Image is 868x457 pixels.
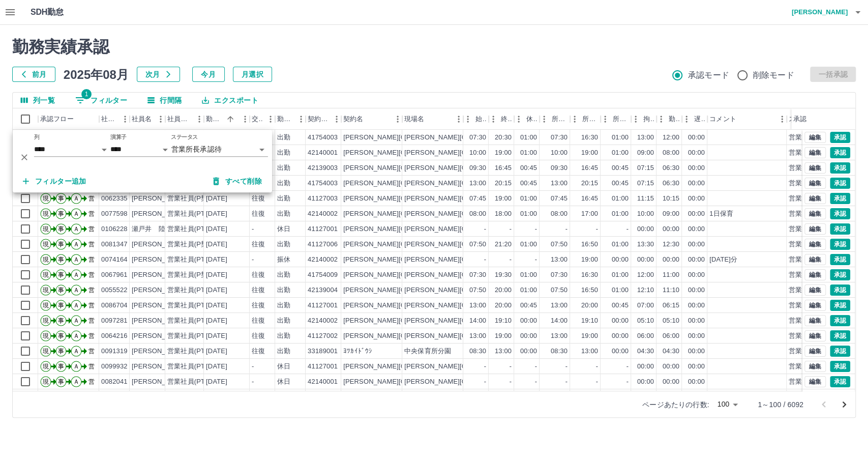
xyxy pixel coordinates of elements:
div: 拘束 [643,108,654,130]
div: 勤務日 [204,108,250,130]
div: 契約コード [306,108,341,130]
button: 編集 [804,330,826,341]
div: 00:00 [663,255,679,265]
div: 営業社員(P契約) [167,240,217,249]
text: 営 [88,256,95,263]
div: 承認 [791,108,844,130]
text: 事 [58,210,64,217]
div: 休日 [277,224,290,234]
div: - [510,224,512,234]
button: 今月 [192,67,225,82]
div: 100 [713,397,741,412]
div: 勤務 [669,108,680,130]
div: 10:00 [637,209,654,219]
div: 20:15 [495,179,512,188]
div: - [535,224,537,234]
div: 出勤 [277,133,290,142]
div: 所定終業 [582,108,598,130]
div: 00:45 [612,163,628,173]
button: 承認 [830,284,850,296]
div: 01:00 [612,194,628,204]
div: 11:15 [637,194,654,204]
div: [DATE]分 [709,255,737,265]
div: 06:30 [663,179,679,188]
div: - [596,224,598,234]
div: 41754003 [308,179,338,188]
button: メニュー [293,111,309,127]
button: 削除 [17,150,32,165]
div: 17:00 [581,209,598,219]
div: 01:00 [520,194,537,204]
button: 編集 [804,346,826,357]
h2: 勤務実績承認 [12,37,856,56]
div: [PERSON_NAME] [132,194,187,204]
div: 承認フロー [40,108,74,130]
div: 営業社員(P契約) [167,194,217,204]
div: [PERSON_NAME][GEOGRAPHIC_DATA][PERSON_NAME]学童クラブ [404,148,618,158]
span: 削除モード [753,69,794,81]
button: メニュー [774,111,790,127]
div: 10:15 [663,194,679,204]
button: 承認 [830,208,850,219]
div: 往復 [252,194,265,204]
div: 41127006 [308,240,338,249]
div: 07:50 [551,240,567,249]
text: 現 [43,210,49,217]
div: 社員名 [130,108,165,130]
div: 01:00 [612,133,628,142]
div: 09:30 [551,163,567,173]
div: 振休 [277,255,290,265]
div: [PERSON_NAME][GEOGRAPHIC_DATA]立[PERSON_NAME]学童クラブA [404,163,630,173]
button: 承認 [830,193,850,204]
span: 承認モード [688,69,729,81]
div: [PERSON_NAME][GEOGRAPHIC_DATA] [343,255,469,265]
button: 承認 [830,239,850,250]
div: 遅刻等 [682,108,707,130]
div: - [252,224,254,234]
button: 編集 [804,376,826,387]
div: 出勤 [277,209,290,219]
div: 現場名 [404,108,424,130]
button: 編集 [804,208,826,219]
div: 08:00 [469,209,486,219]
div: 00:00 [612,255,628,265]
button: 承認 [830,361,850,372]
div: 0067961 [101,270,128,280]
div: コメント [709,108,736,130]
div: [PERSON_NAME][GEOGRAPHIC_DATA]立[PERSON_NAME]第2学童クラブ [404,179,636,188]
button: 承認 [830,147,850,158]
div: 10:00 [469,148,486,158]
div: [PERSON_NAME][GEOGRAPHIC_DATA] [343,209,469,219]
text: 事 [58,241,64,248]
div: 16:30 [581,270,598,280]
div: 営業所長承認待 [171,142,268,157]
button: 編集 [804,239,826,250]
div: 始業 [475,108,487,130]
div: [PERSON_NAME] [132,209,187,219]
div: 0062335 [101,194,128,204]
div: 11:00 [663,270,679,280]
button: 前月 [12,67,55,82]
div: 00:45 [520,179,537,188]
div: [PERSON_NAME][GEOGRAPHIC_DATA]立[PERSON_NAME]学童クラブ [404,224,625,234]
div: 営業社員(PT契約) [167,224,221,234]
button: 承認 [830,254,850,265]
div: 01:00 [520,133,537,142]
div: 営業所長承認待 [789,133,835,142]
button: メニュー [263,111,278,127]
div: 07:45 [551,194,567,204]
button: 編集 [804,193,826,204]
button: メニュー [390,111,405,127]
div: 16:45 [581,194,598,204]
div: - [484,224,486,234]
div: 所定開始 [540,108,570,130]
div: 出勤 [277,148,290,158]
button: メニュー [117,111,133,127]
div: 営業所長承認待 [789,163,835,173]
text: 営 [88,195,95,202]
button: 次のページへ [834,394,854,415]
div: 00:00 [688,240,705,249]
div: 契約名 [341,108,402,130]
div: 41127001 [308,224,338,234]
div: 09:30 [469,163,486,173]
